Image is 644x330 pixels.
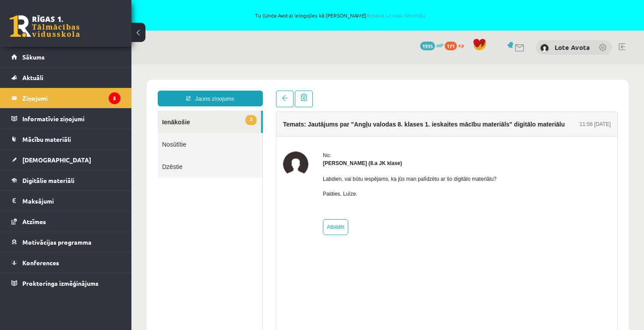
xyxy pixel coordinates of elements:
p: Paldies, Luīze. [191,126,365,133]
legend: Ziņojumi [22,88,120,108]
a: Lote Avota [555,43,590,52]
a: [DEMOGRAPHIC_DATA] [11,150,120,170]
span: Motivācijas programma [22,238,92,246]
img: Lote Avota [540,44,549,53]
a: Informatīvie ziņojumi [11,109,120,129]
a: Dzēstie [26,91,131,113]
a: Atbildēt [191,155,217,171]
p: Labdien, vai būtu iespējams, ka jūs man palīdzētu ar šo digitālo materiālu? [191,111,365,119]
span: Tu (Unda Avota) ielogojies kā [PERSON_NAME] [101,13,580,18]
legend: Informatīvie ziņojumi [22,109,120,129]
div: No: [191,87,365,95]
img: Luīze Vasiļjeva [152,87,177,112]
span: Mācību materiāli [22,135,71,143]
a: Atzīmes [11,211,120,232]
span: [DEMOGRAPHIC_DATA] [22,156,91,164]
a: Maksājumi [11,191,120,211]
a: Nosūtītie [26,69,131,91]
span: Digitālie materiāli [22,176,74,184]
span: Proktoringa izmēģinājums [22,279,99,287]
a: Mācību materiāli [11,129,120,149]
a: Atpakaļ uz savu lietotāju [366,12,425,19]
span: 171 [445,42,457,50]
a: Ziņojumi5 [11,88,120,108]
a: 1935 mP [420,42,443,49]
a: 3Ienākošie [26,46,130,69]
i: 5 [109,92,120,104]
div: 11:56 [DATE] [448,56,479,64]
strong: [PERSON_NAME] (8.a JK klase) [191,96,271,102]
span: mP [436,42,443,49]
a: Proktoringa izmēģinājums [11,273,120,293]
span: 1935 [420,42,435,50]
a: Motivācijas programma [11,232,120,252]
a: 171 xp [445,42,468,49]
legend: Maksājumi [22,191,120,211]
span: Sākums [22,53,45,61]
a: Aktuāli [11,67,120,88]
span: Atzīmes [22,218,46,225]
a: Konferences [11,253,120,273]
span: 3 [114,51,125,61]
span: xp [458,42,464,49]
a: Rīgas 1. Tālmācības vidusskola [10,15,80,37]
a: Jauns ziņojums [26,26,131,42]
a: Sākums [11,47,120,67]
span: Aktuāli [22,74,43,81]
span: Konferences [22,259,59,267]
h4: Temats: Jautājums par "Angļu valodas 8. klases 1. ieskaites mācību materiāls" digitālo materiālu [152,56,433,63]
a: Digitālie materiāli [11,170,120,190]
